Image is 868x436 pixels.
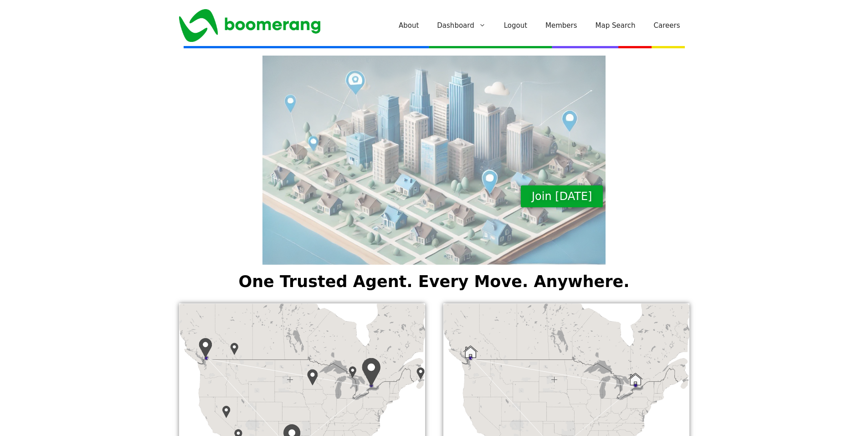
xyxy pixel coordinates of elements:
[179,9,320,42] img: Boomerang Realty Network
[428,12,494,39] a: Dashboard
[390,12,428,39] a: About
[521,185,603,207] a: Join [DATE]
[262,56,605,264] img: Boomerang Realty Network city graphic
[532,191,592,202] span: Join [DATE]
[390,12,689,39] nav: Primary
[495,12,536,39] a: Logout
[586,12,645,39] a: Map Search
[175,274,694,290] h2: One Trusted Agent. Every Move. Anywhere.
[536,12,586,39] a: Members
[645,12,689,39] a: Careers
